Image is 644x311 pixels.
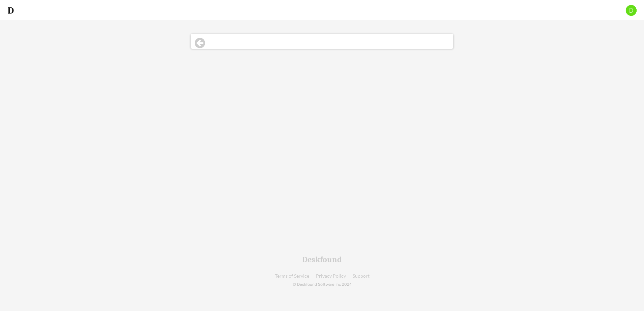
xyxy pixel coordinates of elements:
[353,274,369,279] a: Support
[625,4,637,16] img: D.png
[275,274,309,279] a: Terms of Service
[302,255,342,264] div: Deskfound
[7,6,15,14] img: d-whitebg.png
[316,274,346,279] a: Privacy Policy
